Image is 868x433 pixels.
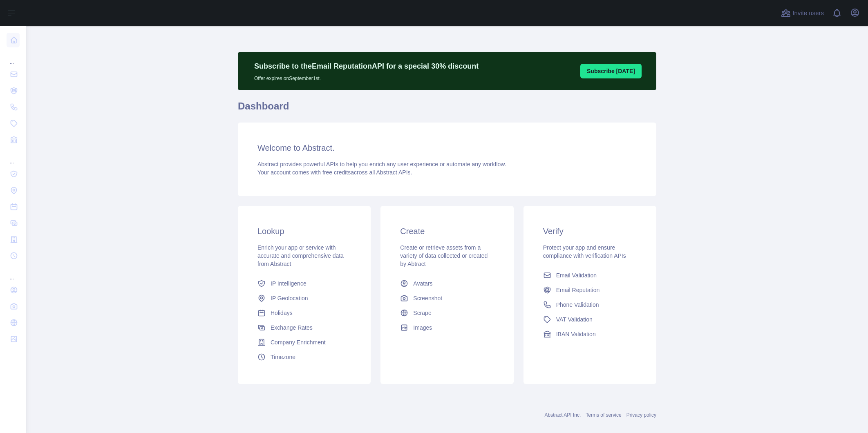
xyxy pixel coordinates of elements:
[254,335,354,350] a: Company Enrichment
[254,306,354,320] a: Holidays
[254,276,354,291] a: IP Intelligence
[257,225,351,237] h3: Lookup
[257,161,506,167] span: Abstract provides powerful APIs to help you enrich any user experience or automate any workflow.
[397,320,497,335] a: Images
[7,149,20,165] div: ...
[254,291,354,306] a: IP Geolocation
[792,9,824,18] span: Invite users
[413,294,442,302] span: Screenshot
[271,309,293,317] span: Holidays
[556,330,596,338] span: IBAN Validation
[254,320,354,335] a: Exchange Rates
[322,169,351,176] span: free credits
[254,60,479,72] p: Subscribe to the Email Reputation API for a special 30 % discount
[254,72,479,82] p: Offer expires on September 1st.
[271,279,306,288] span: IP Intelligence
[540,283,640,297] a: Email Reputation
[400,225,494,237] h3: Create
[540,327,640,341] a: IBAN Validation
[779,7,825,20] button: Invite users
[556,286,600,294] span: Email Reputation
[543,225,637,237] h3: Verify
[254,350,354,364] a: Timezone
[556,301,599,309] span: Phone Validation
[626,412,656,418] a: Privacy policy
[257,169,412,176] span: Your account comes with across all Abstract APIs.
[540,312,640,327] a: VAT Validation
[397,276,497,291] a: Avatars
[540,268,640,283] a: Email Validation
[586,412,621,418] a: Terms of service
[413,324,432,332] span: Images
[7,49,20,65] div: ...
[7,265,20,281] div: ...
[257,142,637,154] h3: Welcome to Abstract.
[397,291,497,306] a: Screenshot
[271,324,313,332] span: Exchange Rates
[413,279,432,288] span: Avatars
[271,338,326,346] span: Company Enrichment
[397,306,497,320] a: Scrape
[556,271,597,279] span: Email Validation
[556,315,593,324] span: VAT Validation
[543,244,626,259] span: Protect your app and ensure compliance with verification APIs
[540,297,640,312] a: Phone Validation
[580,64,642,78] button: Subscribe [DATE]
[271,294,308,302] span: IP Geolocation
[400,244,488,267] span: Create or retrieve assets from a variety of data collected or created by Abtract
[413,309,431,317] span: Scrape
[238,100,656,119] h1: Dashboard
[257,244,344,267] span: Enrich your app or service with accurate and comprehensive data from Abstract
[545,412,581,418] a: Abstract API Inc.
[271,353,295,361] span: Timezone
